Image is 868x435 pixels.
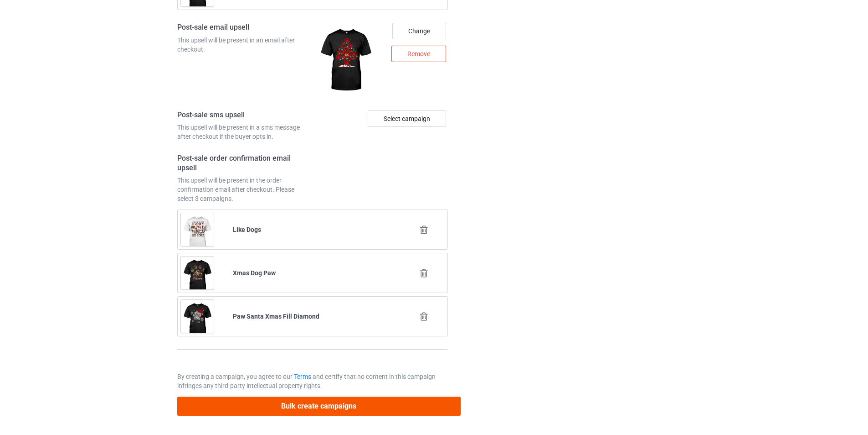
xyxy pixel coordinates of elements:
[177,36,309,54] div: This upsell will be present in an email after checkout.
[233,226,261,233] b: Like Dogs
[392,23,446,39] div: Change
[177,176,309,203] div: This upsell will be present in the order confirmation email after checkout. Please select 3 campa...
[177,123,309,141] div: This upsell will be present in a sms message after checkout if the buyer opts in.
[233,269,276,277] b: Xmas Dog Paw
[177,23,309,32] h4: Post-sale email upsell
[177,372,448,390] p: By creating a campaign, you agree to our and certify that no content in this campaign infringes a...
[177,397,461,415] button: Bulk create campaigns
[294,373,311,380] a: Terms
[233,313,319,320] b: Paw Santa Xmas Fill Diamond
[316,23,375,98] img: regular.jpg
[177,154,309,173] h4: Post-sale order confirmation email upsell
[177,110,309,120] h4: Post-sale sms upsell
[368,110,446,127] div: Select campaign
[391,46,446,62] div: Remove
